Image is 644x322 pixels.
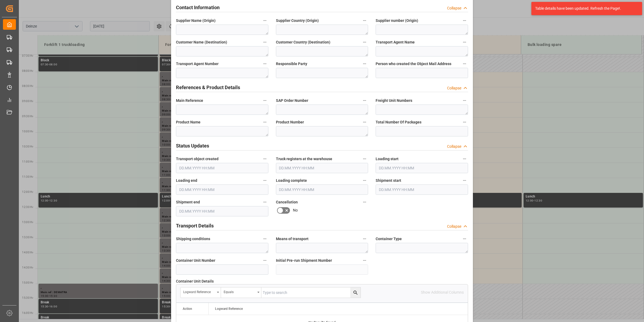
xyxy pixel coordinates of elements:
[176,39,227,45] span: Customer Name (Destination)
[276,119,304,125] span: Product Number
[361,199,368,206] button: Cancellation
[361,60,368,67] button: Responsible Party
[176,206,268,216] input: DD.MM.YYYY HH:MM
[461,39,468,46] button: Transport Agent Name
[261,235,268,242] button: Shipping conditions
[461,60,468,67] button: Person who created the Object Mail Address
[376,18,418,24] span: Supplier number (Origin)
[181,287,221,298] button: open menu
[361,177,368,184] button: Loading complete
[176,178,197,183] span: Loading end
[376,119,421,125] span: Total Number Of Packages
[276,61,307,67] span: Responsible Party
[176,258,215,263] span: Container Unit Number
[261,119,268,126] button: Product Name
[376,178,401,183] span: Shipment start
[461,119,468,126] button: Total Number Of Packages
[176,185,268,195] input: DD.MM.YYYY HH:MM
[183,288,215,294] div: Logward Reference
[176,236,210,242] span: Shipping conditions
[447,224,461,229] div: Collapse
[361,235,368,242] button: Means of transport
[276,98,308,103] span: SAP Order Number
[215,307,243,311] span: Logward Reference
[361,39,368,46] button: Customer Country (Destination)
[276,178,307,183] span: Loading complete
[176,84,240,91] h2: References & Product Details
[176,279,214,284] span: Container Unit Details
[176,199,200,205] span: Shipment end
[361,17,368,24] button: Supplier Country (Origin)
[447,144,461,149] div: Collapse
[224,288,255,294] div: Equals
[176,142,209,149] h2: Status Updates
[176,222,214,229] h2: Transport Details
[461,97,468,104] button: Freight Unit Numbers
[276,156,332,162] span: Truck registers at the warehouse
[176,163,268,173] input: DD.MM.YYYY HH:MM
[361,155,368,162] button: Truck registers at the warehouse
[276,18,319,24] span: Supplier Country (Origin)
[276,236,309,242] span: Means of transport
[276,185,368,195] input: DD.MM.YYYY HH:MM
[176,61,219,67] span: Transport Agent Number
[361,119,368,126] button: Product Number
[461,17,468,24] button: Supplier number (Origin)
[361,257,368,264] button: Initial Pre-run Shipment Number
[376,39,415,45] span: Transport Agent Name
[176,18,216,24] span: Supplier Name (Origin)
[535,6,634,11] div: Table details have been updated. Refresh the Page!.
[261,39,268,46] button: Customer Name (Destination)
[176,119,200,125] span: Product Name
[261,287,361,298] input: Type to search
[276,163,368,173] input: DD.MM.YYYY HH:MM
[183,307,192,311] div: Action
[176,98,203,103] span: Main Reference
[261,97,268,104] button: Main Reference
[261,177,268,184] button: Loading end
[376,98,412,103] span: Freight Unit Numbers
[447,85,461,91] div: Collapse
[276,258,332,263] span: Initial Pre-run Shipment Number
[376,163,468,173] input: DD.MM.YYYY HH:MM
[350,287,361,298] button: search button
[261,257,268,264] button: Container Unit Number
[176,156,219,162] span: Transport object created
[176,4,220,11] h2: Contact Information
[361,97,368,104] button: SAP Order Number
[261,199,268,206] button: Shipment end
[221,287,261,298] button: open menu
[447,5,461,11] div: Collapse
[293,207,298,213] span: No
[261,155,268,162] button: Transport object created
[376,61,451,67] span: Person who created the Object Mail Address
[376,156,399,162] span: Loading start
[276,199,298,205] span: Cancellation
[261,17,268,24] button: Supplier Name (Origin)
[461,177,468,184] button: Shipment start
[461,235,468,242] button: Container Type
[376,236,402,242] span: Container Type
[376,185,468,195] input: DD.MM.YYYY HH:MM
[276,39,330,45] span: Customer Country (Destination)
[461,155,468,162] button: Loading start
[261,60,268,67] button: Transport Agent Number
